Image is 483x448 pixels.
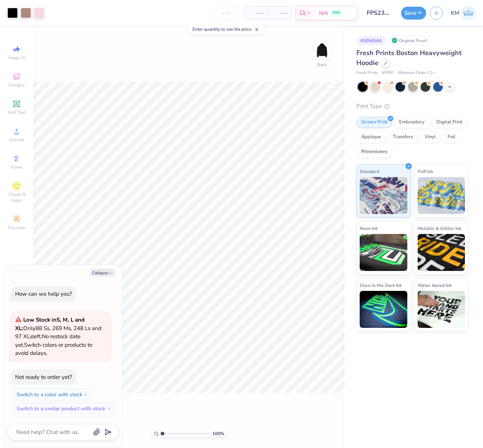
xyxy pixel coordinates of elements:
[420,132,441,143] div: Vinyl
[356,132,386,143] div: Applique
[451,6,476,20] a: KM
[9,137,24,143] span: Upload
[418,177,465,214] img: Puff Ink
[360,281,402,289] span: Glow in the Dark Ink
[272,9,287,17] span: – –
[382,70,394,76] span: # FP87
[11,164,23,170] span: Greek
[356,48,462,67] span: Fresh Prints Boston Heavyweight Hoodie
[356,36,386,45] div: # 505654A
[188,24,263,34] div: Enter quantity to see the price.
[332,10,340,16] span: FREE
[443,132,460,143] div: Foil
[401,7,426,20] button: Save
[107,406,111,411] img: Switch to a similar product with stock
[418,167,433,175] span: Puff Ink
[394,117,429,128] div: Embroidery
[15,373,72,381] div: Not ready to order yet?
[315,43,329,58] img: Back
[15,316,85,332] strong: Low Stock in S, M, L and XL :
[319,9,328,17] span: N/A
[360,224,378,232] span: Neon Ink
[356,146,392,157] div: Rhinestones
[418,291,465,328] img: Water based Ink
[361,6,397,20] input: Untitled Design
[418,281,452,289] span: Water based Ink
[398,70,435,76] span: Minimum Order: 12 +
[8,225,25,231] span: Decorate
[390,36,431,45] div: Original Proof
[13,403,115,414] button: Switch to a similar product with stock
[15,316,102,357] span: Only 88 Ss, 269 Ms, 248 Ls and 97 XLs left. Switch colors or products to avoid delays.
[360,177,407,214] img: Standard
[317,61,327,68] div: Back
[84,392,88,397] img: Switch to a color with stock
[15,333,80,349] span: No restock date yet.
[461,6,476,20] img: Katrina Mae Mijares
[360,167,379,175] span: Standard
[4,191,30,203] span: Clipart & logos
[211,6,240,20] input: – –
[15,290,72,298] div: How can we help you?
[212,430,224,437] span: 100 %
[360,291,407,328] img: Glow in the Dark Ink
[360,234,407,271] img: Neon Ink
[13,388,92,400] button: Switch to a color with stock
[90,269,115,276] button: Collapse
[8,82,25,88] span: Designs
[8,55,25,61] span: Image AI
[418,224,461,232] span: Metallic & Glitter Ink
[356,117,392,128] div: Screen Print
[356,70,378,76] span: Fresh Prints
[451,9,459,17] span: KM
[418,234,465,271] img: Metallic & Glitter Ink
[432,117,467,128] div: Digital Print
[356,102,468,111] div: Print Type
[388,132,418,143] div: Transfers
[8,109,25,115] span: Add Text
[249,9,263,17] span: – –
